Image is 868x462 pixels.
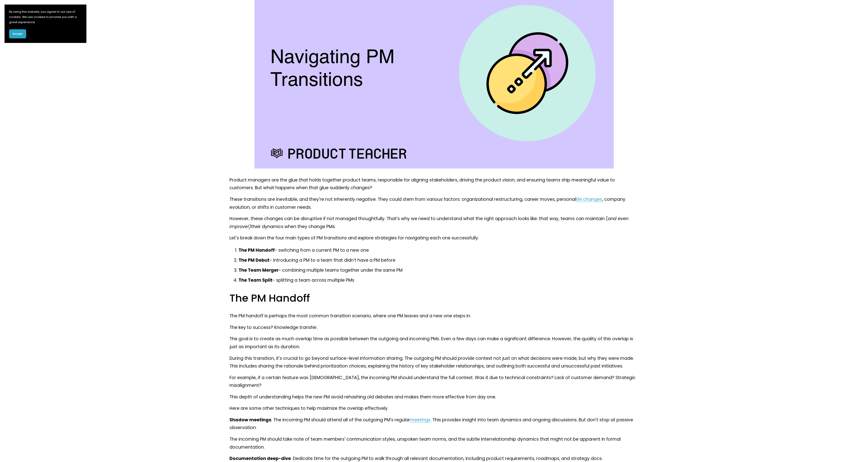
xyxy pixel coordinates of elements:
[229,292,639,305] h2: The PM Handoff
[229,374,639,390] p: For example, if a certain feature was [DEMOGRAPHIC_DATA], the incoming PM should understand the f...
[229,312,639,320] p: The PM handoff is perhaps the most common transition scenario, where one PM leaves and a new one ...
[229,234,639,242] p: Let's break down the four main types of PM transitions and explore strategies for navigating each...
[239,266,639,274] p: - combining multiple teams together under the same PM
[229,324,639,332] p: The key to success? Knowledge transfer.
[239,267,279,273] strong: The Team Merger
[9,29,26,38] button: Accept
[239,247,275,253] strong: The PM Handoff
[229,417,271,423] strong: Shadow meetings
[229,216,630,230] em: and even improve!)
[576,196,602,202] a: life changes
[5,5,86,43] section: Cookie banner
[239,276,639,284] p: - splitting a team across multiple PMs
[239,246,639,254] p: - switching from a current PM to a new one
[229,176,639,192] p: Product managers are the glue that holds together product teams, responsible for aligning stakeho...
[229,405,639,412] p: Here are some other techniques to help maximize the overlap effectively.
[229,196,639,211] p: These transitions are inevitable, and they're not inherently negative. They could stem from vario...
[239,256,639,264] p: - introducing a PM to a team that didn’t have a PM before
[239,257,269,263] strong: The PM Debut
[229,355,639,370] p: During this transition, it's crucial to go beyond surface-level information sharing. The outgoing...
[229,455,291,462] strong: Documentation deep-dive
[229,215,639,231] p: However, these changes can be disruptive if not managed thoughtfully. That’s why we need to under...
[229,416,639,432] p: : The incoming PM should attend all of the outgoing PM's regular . This provides insight into tea...
[13,32,23,36] span: Accept
[229,393,639,401] p: This depth of understanding helps the new PM avoid rehashing old debates and makes them more effe...
[229,335,639,351] p: The goal is to create as much overlap time as possible between the outgoing and incoming PMs. Eve...
[229,435,639,451] p: The incoming PM should take note of team members' communication styles, unspoken team norms, and ...
[410,417,430,423] a: meetings
[9,9,82,25] p: By using this website, you agree to our use of cookies. We use cookies to provide you with a grea...
[239,277,272,283] strong: The Team Split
